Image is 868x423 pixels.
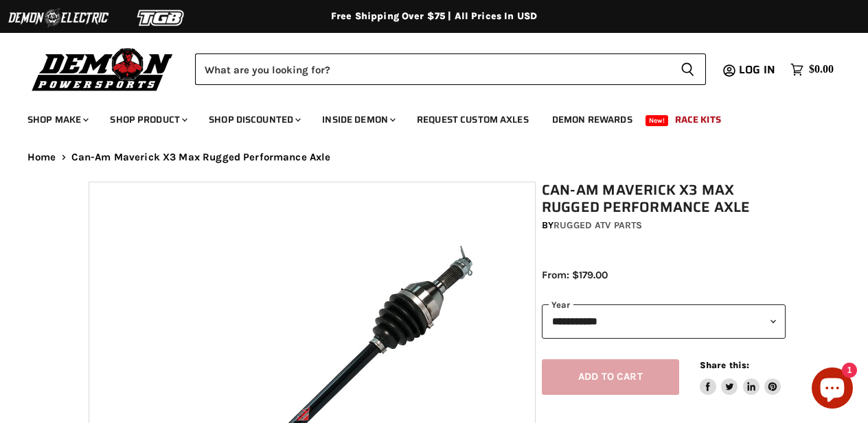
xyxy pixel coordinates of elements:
img: TGB Logo 2 [110,5,213,31]
form: Product [195,53,706,85]
a: Request Custom Axles [407,106,539,134]
a: Home [27,152,56,163]
a: Shop Make [17,106,97,134]
aside: Share this: [700,359,781,396]
span: Can-Am Maverick X3 Max Rugged Performance Axle [71,152,331,163]
img: Demon Electric Logo 2 [7,5,110,31]
span: Log in [739,61,775,78]
a: Log in [733,64,784,76]
a: $0.00 [784,60,841,80]
img: Demon Powersports [27,45,178,93]
a: Race Kits [665,106,731,134]
div: by [542,218,786,233]
a: Rugged ATV Parts [553,219,642,231]
a: Demon Rewards [542,106,643,134]
select: year [542,304,786,338]
a: Inside Demon [312,106,404,134]
ul: Main menu [17,100,830,134]
span: New! [646,115,669,126]
span: From: $179.00 [542,269,608,281]
button: Search [670,53,706,85]
span: Share this: [700,360,749,370]
input: Search [195,53,670,85]
inbox-online-store-chat: Shopify online store chat [808,367,857,412]
a: Shop Discounted [198,106,309,134]
h1: Can-Am Maverick X3 Max Rugged Performance Axle [542,182,786,216]
a: Shop Product [100,106,196,134]
span: $0.00 [809,63,834,76]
